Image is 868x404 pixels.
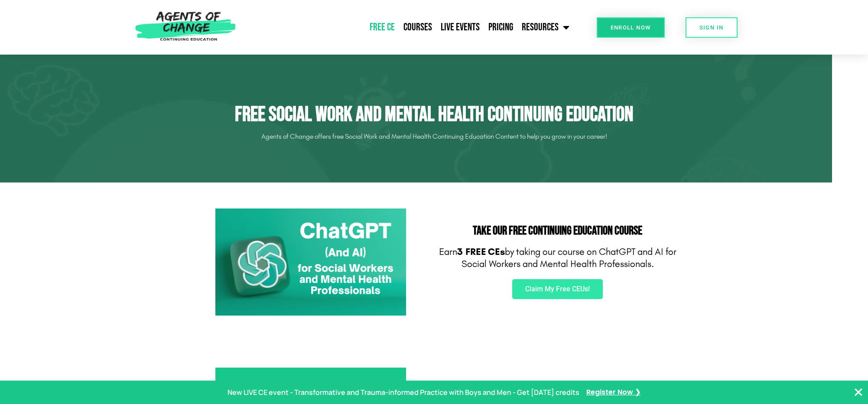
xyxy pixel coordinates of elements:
span: SIGN IN [699,25,724,30]
span: Enroll Now [611,25,651,30]
h2: Take Our FREE Continuing Education Course [439,225,677,237]
a: Live Events [436,16,484,38]
p: New LIVE CE event - Transformative and Trauma-informed Practice with Boys and Men - Get [DATE] cr... [228,386,579,399]
p: Earn by taking our course on ChatGPT and AI for Social Workers and Mental Health Professionals. [439,246,677,270]
h1: Free Social Work and Mental Health Continuing Education [192,102,677,127]
span: Claim My Free CEUs! [525,286,590,293]
nav: Menu [240,16,574,38]
a: Pricing [484,16,517,38]
a: Register Now ❯ [586,386,640,399]
b: 3 FREE CEs [457,246,505,257]
a: Free CE [365,16,399,38]
a: Resources [517,16,574,38]
a: Enroll Now [597,17,665,38]
button: Close Banner [853,387,864,397]
a: Claim My Free CEUs! [512,279,603,299]
a: Courses [399,16,436,38]
a: SIGN IN [686,17,738,38]
p: Agents of Change offers free Social Work and Mental Health Continuing Education Content to help y... [192,130,677,143]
